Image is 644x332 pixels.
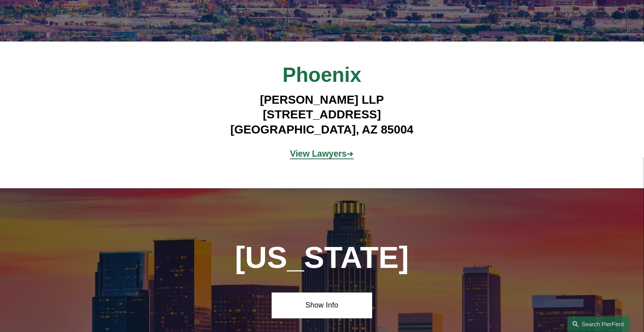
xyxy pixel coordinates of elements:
a: ➔ [347,149,354,159]
a: Show Info [272,293,373,319]
a: Search this site [568,316,630,332]
h1: [US_STATE] [196,241,448,275]
h4: [PERSON_NAME] LLP [STREET_ADDRESS] [GEOGRAPHIC_DATA], AZ 85004 [196,93,448,138]
span: Phoenix [282,64,361,87]
a: View Lawyers [290,149,346,159]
